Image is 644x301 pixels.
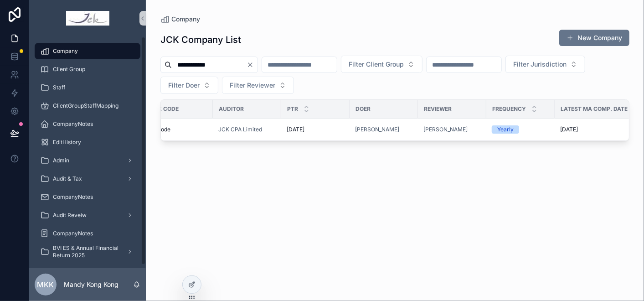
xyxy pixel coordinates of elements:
a: CompanyNotes [35,225,140,242]
span: [DATE] [560,126,578,133]
button: Clear [247,61,258,68]
a: Client Group [35,61,140,78]
a: D-Code [150,126,207,133]
span: Frequency [492,105,526,113]
span: Client Group [53,66,85,73]
span: CompanyNotes [53,230,93,237]
a: JCK CPA Limited [218,126,276,133]
span: Reviewer [424,105,452,113]
button: New Company [559,30,629,46]
span: Staff [53,84,65,91]
a: Company [35,43,140,59]
a: Audit Reveiw [35,207,140,223]
a: [PERSON_NAME] [423,126,481,133]
button: Select Button [222,77,294,94]
a: JCK CPA Limited [218,126,262,133]
span: Filter Jurisdiction [513,60,567,69]
span: PTR [287,105,298,113]
span: Tax Code [150,105,179,113]
span: EditHistory [53,139,81,146]
a: [DATE] [560,126,639,133]
a: Staff [35,79,140,96]
span: Auditor [219,105,244,113]
button: Select Button [341,56,422,73]
span: Admin [53,157,69,164]
span: Latest MA Comp. Date [561,105,628,113]
a: CompanyNotes [35,116,140,132]
button: Select Button [505,56,585,73]
span: Company [171,15,200,24]
span: BVI ES & Annual Financial Return 2025 [53,244,119,259]
span: Audit Reveiw [53,212,87,219]
span: MKK [37,279,54,290]
a: [PERSON_NAME] [423,126,468,133]
span: Filter Reviewer [230,81,275,90]
span: Filter Doer [168,81,200,90]
p: Mandy Kong Kong [64,280,118,289]
span: Doer [355,105,371,113]
span: Audit & Tax [53,175,82,182]
span: CompanyNotes [53,193,93,201]
a: Yearly [492,125,549,134]
a: Company [160,15,200,24]
h1: JCK Company List [160,33,241,46]
img: App logo [66,11,109,26]
a: [PERSON_NAME] [355,126,412,133]
button: Select Button [160,77,218,94]
div: scrollable content [29,36,146,268]
a: Audit & Tax [35,171,140,187]
span: CompanyNotes [53,120,93,128]
a: [DATE] [287,126,344,133]
a: CompanyNotes [35,189,140,205]
span: Filter Client Group [349,60,404,69]
a: EditHistory [35,134,140,150]
span: Company [53,47,78,55]
a: Admin [35,152,140,169]
span: ClientGroupStaffMapping [53,102,118,109]
a: [PERSON_NAME] [355,126,399,133]
div: Yearly [497,125,514,134]
a: BVI ES & Annual Financial Return 2025 [35,244,140,260]
a: ClientGroupStaffMapping [35,98,140,114]
span: [DATE] [287,126,304,133]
